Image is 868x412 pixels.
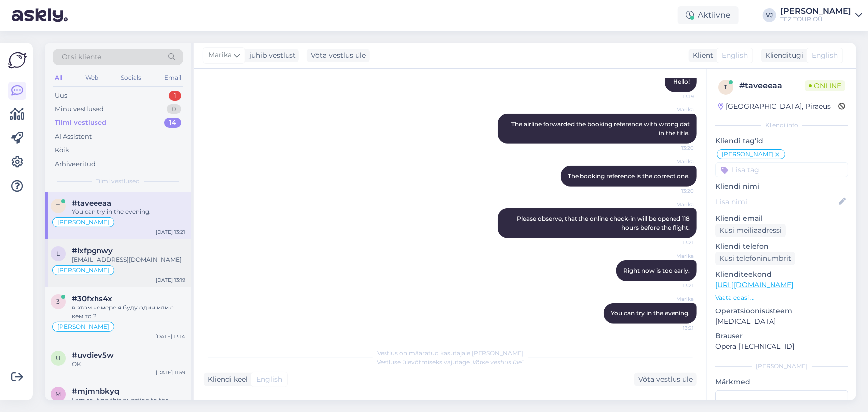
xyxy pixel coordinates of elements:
[715,316,848,327] p: [MEDICAL_DATA]
[715,331,848,341] p: Brauser
[57,267,109,273] span: [PERSON_NAME]
[57,324,109,330] span: [PERSON_NAME]
[657,239,694,246] span: 13:21
[55,118,106,128] div: Tiimi vestlused
[657,93,694,100] span: 13:19
[715,162,848,177] input: Lisa tag
[715,306,848,316] p: Operatsioonisüsteem
[62,52,101,62] span: Otsi kliente
[55,145,69,155] div: Kõik
[72,199,111,207] span: #taveeeaa
[761,50,803,61] div: Klienditugi
[657,106,694,113] span: Marika
[657,158,694,165] span: Marika
[724,83,728,91] span: t
[657,282,694,289] span: 13:21
[715,341,848,352] p: Opera [TECHNICAL_ID]
[715,269,848,280] p: Klienditeekond
[568,172,690,180] span: The booking reference is the correct one.
[72,303,185,321] div: в этом номере я буду один или с кем то ?
[119,71,143,84] div: Socials
[204,374,248,385] div: Kliendi keel
[57,219,109,225] span: [PERSON_NAME]
[715,252,795,265] div: Küsi telefoninumbrit
[55,91,67,101] div: Uus
[715,213,848,224] p: Kliendi email
[673,78,690,85] span: Hello!
[623,267,690,274] span: Right now is too early.
[96,177,140,186] span: Tiimi vestlused
[657,201,694,208] span: Marika
[72,246,113,255] span: #lxfpgnwy
[780,7,851,15] div: [PERSON_NAME]
[156,228,185,236] div: [DATE] 13:21
[72,255,185,264] div: [EMAIL_ADDRESS][DOMAIN_NAME]
[689,50,713,61] div: Klient
[377,358,524,366] span: Vestluse ülevõtmiseks vajutage
[718,102,831,112] div: [GEOGRAPHIC_DATA], Piraeus
[517,215,691,231] span: Please observe, that the online check-in will be opened 118 hours before the flight.
[812,50,838,61] span: English
[715,136,848,146] p: Kliendi tag'id
[715,121,848,130] div: Kliendi info
[657,187,694,195] span: 13:20
[722,151,774,157] span: [PERSON_NAME]
[169,91,181,101] div: 1
[780,7,862,23] a: [PERSON_NAME]TEZ TOUR OÜ
[611,309,690,317] span: You can try in the evening.
[155,333,185,340] div: [DATE] 13:14
[715,181,848,192] p: Kliendi nimi
[722,50,748,61] span: English
[780,15,851,23] div: TEZ TOUR OÜ
[715,362,848,371] div: [PERSON_NAME]
[715,241,848,252] p: Kliendi telefon
[56,354,61,362] span: u
[57,298,60,305] span: 3
[678,6,739,24] div: Aktiivne
[8,51,27,70] img: Askly Logo
[72,387,119,396] span: #mjmnbkyq
[55,159,96,169] div: Arhiveeritud
[470,358,524,366] i: „Võtke vestlus üle”
[245,50,296,61] div: juhib vestlust
[57,202,60,209] span: t
[634,373,697,386] div: Võta vestlus üle
[55,132,92,142] div: AI Assistent
[763,8,776,22] div: VJ
[72,294,112,303] span: #30fxhs4x
[657,295,694,303] span: Marika
[208,50,232,61] span: Marika
[715,280,793,289] a: [URL][DOMAIN_NAME]
[377,349,524,357] span: Vestlus on määratud kasutajale [PERSON_NAME]
[72,351,114,360] span: #uvdiev5w
[164,118,181,128] div: 14
[657,252,694,260] span: Marika
[162,71,183,84] div: Email
[156,369,185,376] div: [DATE] 11:59
[307,49,370,62] div: Võta vestlus üle
[53,71,64,84] div: All
[657,324,694,332] span: 13:21
[156,276,185,284] div: [DATE] 13:19
[739,80,805,92] div: # taveeeaa
[511,120,691,137] span: The airline forwarded the booking reference with wrong dat in the title.
[715,224,786,237] div: Küsi meiliaadressi
[715,377,848,387] p: Märkmed
[72,207,185,216] div: You can try in the evening.
[657,144,694,152] span: 13:20
[55,104,104,114] div: Minu vestlused
[57,250,60,257] span: l
[715,293,848,302] p: Vaata edasi ...
[83,71,100,84] div: Web
[805,80,845,91] span: Online
[56,390,61,398] span: m
[716,196,837,207] input: Lisa nimi
[167,104,181,114] div: 0
[256,374,282,385] span: English
[72,360,185,369] div: OK.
